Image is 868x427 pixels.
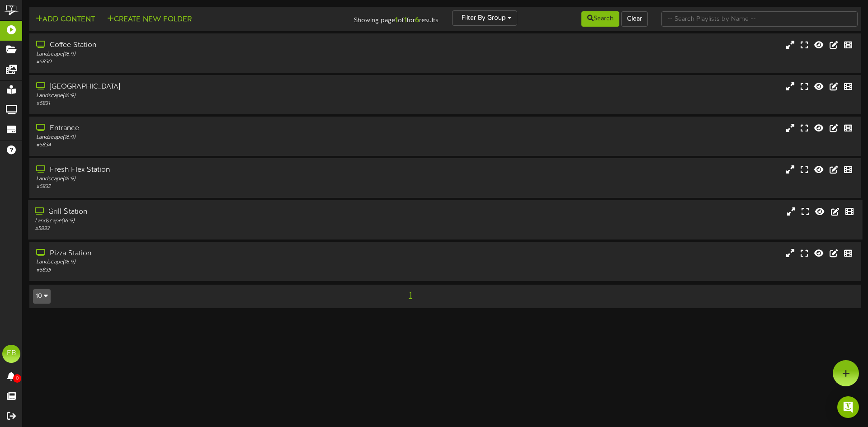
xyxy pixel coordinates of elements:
[306,10,445,26] div: Showing page of for results
[36,51,369,58] div: Landscape ( 16:9 )
[36,141,369,149] div: # 5834
[36,40,369,51] div: Coffee Station
[395,16,398,24] strong: 1
[35,206,369,217] div: Grill Station
[36,100,369,108] div: # 5831
[33,289,51,304] button: 10
[621,11,648,27] button: Clear
[415,16,419,24] strong: 6
[13,374,21,383] span: 0
[581,11,619,27] button: Search
[2,345,20,363] div: FB
[36,183,369,191] div: # 5832
[404,16,407,24] strong: 1
[36,165,369,175] div: Fresh Flex Station
[36,92,369,100] div: Landscape ( 16:9 )
[36,175,369,183] div: Landscape ( 16:9 )
[35,217,369,225] div: Landscape ( 16:9 )
[661,11,858,27] input: -- Search Playlists by Name --
[36,123,369,134] div: Entrance
[36,134,369,141] div: Landscape ( 16:9 )
[452,10,517,26] button: Filter By Group
[104,14,194,25] button: Create New Folder
[406,291,414,300] span: 1
[36,258,369,266] div: Landscape ( 16:9 )
[837,396,859,418] div: Open Intercom Messenger
[36,249,369,259] div: Pizza Station
[36,267,369,274] div: # 5835
[35,225,369,233] div: # 5833
[33,14,98,25] button: Add Content
[36,58,369,66] div: # 5830
[36,82,369,92] div: [GEOGRAPHIC_DATA]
